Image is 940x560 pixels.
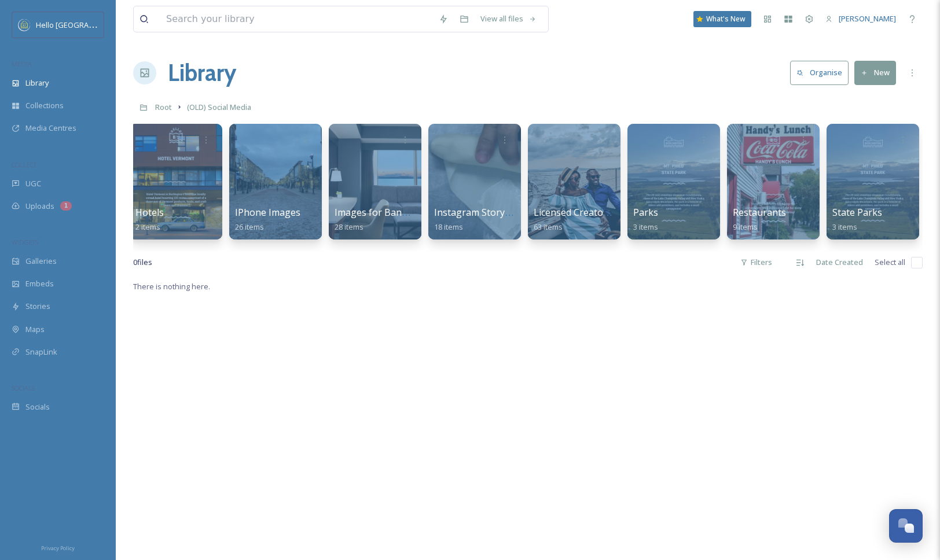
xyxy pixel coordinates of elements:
a: Instagram Story Titles18 items [434,207,531,232]
button: Organise [790,61,849,84]
span: Uploads [25,201,54,212]
span: Socials [25,401,50,412]
span: Restaurants [733,206,786,219]
span: 3 items [633,222,658,232]
a: Privacy Policy [41,540,75,554]
a: State Parks3 items [832,207,882,232]
a: Library [168,56,236,90]
span: Root [155,102,172,112]
span: Images for Banner Ads [335,206,435,219]
span: SOCIALS [12,384,35,392]
span: COLLECT [12,160,36,169]
span: 9 items [733,222,758,232]
span: Embeds [25,278,54,289]
a: Hotels2 items [135,207,164,232]
a: Parks3 items [633,207,658,232]
span: 63 items [534,222,563,232]
span: WIDGETS [12,238,38,246]
span: 3 items [832,222,857,232]
a: Restaurants9 items [733,207,786,232]
div: Date Created [810,251,869,274]
span: Instagram Story Titles [434,206,531,219]
span: Collections [25,100,64,111]
span: State Parks [832,206,882,219]
a: Root [155,100,172,114]
span: MEDIA [12,60,32,68]
span: IPhone Images [235,206,300,219]
span: Parks [633,206,658,219]
span: 18 items [434,222,463,232]
span: Stories [25,301,50,312]
a: What's New [693,11,751,27]
span: (OLD) Social Media [187,102,251,112]
img: images.png [19,19,30,31]
div: Filters [735,251,778,274]
span: 0 file s [133,257,152,268]
a: (OLD) Social Media [187,100,251,114]
button: New [854,61,896,84]
a: IPhone Images26 items [235,207,300,232]
span: Licensed Creator Images [534,206,641,219]
input: Search your library [160,6,433,32]
span: There is nothing here. [133,281,210,292]
span: 26 items [235,222,264,232]
span: Hello [GEOGRAPHIC_DATA] [36,19,129,30]
button: Open Chat [889,509,923,543]
span: Galleries [25,256,57,267]
span: 2 items [135,222,160,232]
a: Organise [790,61,854,84]
span: Select all [875,257,905,268]
a: Licensed Creator Images63 items [534,207,641,232]
div: 1 [60,201,72,211]
a: [PERSON_NAME] [820,8,902,30]
span: Library [25,78,49,89]
span: Hotels [135,206,164,219]
a: Images for Banner Ads28 items [335,207,435,232]
span: UGC [25,178,41,189]
span: 28 items [335,222,363,232]
a: View all files [475,8,542,30]
span: SnapLink [25,347,57,358]
span: [PERSON_NAME] [839,13,896,24]
span: Privacy Policy [41,544,75,552]
span: Media Centres [25,123,76,134]
span: Maps [25,324,45,335]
